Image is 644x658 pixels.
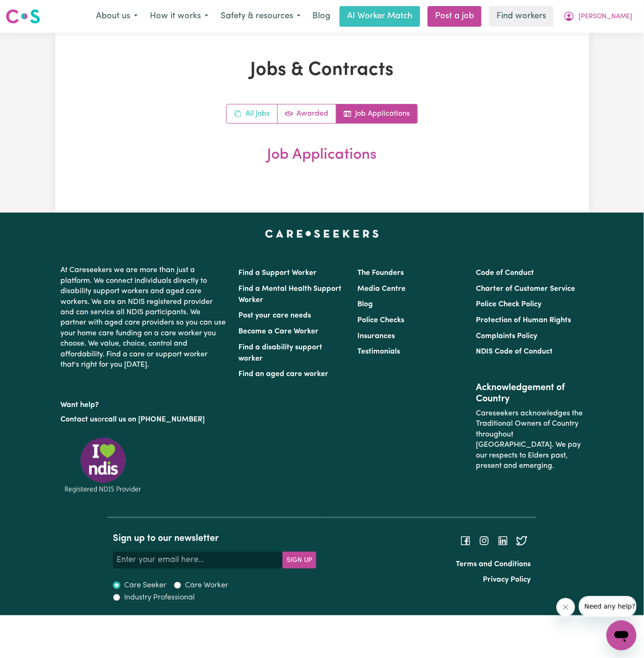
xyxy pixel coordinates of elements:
a: Blog [357,301,373,308]
button: Subscribe [282,552,316,569]
label: Industry Professional [124,592,195,603]
a: Find a disability support worker [239,344,323,362]
a: Police Check Policy [476,301,541,308]
iframe: Message from company [579,596,637,617]
img: Registered NDIS provider [61,436,145,495]
a: Contact us [61,416,98,423]
a: Code of Conduct [476,269,534,277]
a: Job applications [336,104,417,123]
img: Careseekers logo [6,8,40,25]
input: Enter your email here... [113,552,283,569]
h2: Sign up to our newsletter [113,533,316,544]
a: Active jobs [278,104,336,123]
a: Follow Careseekers on LinkedIn [497,537,509,545]
span: [PERSON_NAME] [578,12,632,22]
p: Want help? [61,396,228,410]
a: call us on [PHONE_NUMBER] [105,416,205,423]
a: Follow Careseekers on Twitter [516,537,527,545]
a: Find a Support Worker [239,269,317,277]
a: Media Centre [357,285,406,293]
p: At Careseekers we are more than just a platform. We connect individuals directly to disability su... [61,261,228,374]
a: Find an aged care worker [239,370,329,378]
a: Terms and Conditions [456,561,531,568]
button: Safety & resources [215,7,307,26]
a: Blog [307,6,336,27]
a: Find a Mental Health Support Worker [239,285,342,304]
a: Complaints Policy [476,333,537,340]
a: Insurances [357,333,395,340]
a: Become a Care Worker [239,328,319,335]
a: Protection of Human Rights [476,317,571,324]
a: The Founders [357,269,404,277]
label: Care Worker [185,580,228,591]
a: Testimonials [357,348,400,355]
label: Care Seeker [124,580,166,591]
a: Privacy Policy [483,576,531,584]
p: or [61,411,228,429]
a: Police Checks [357,317,404,324]
iframe: Close message [556,598,575,617]
a: Charter of Customer Service [476,285,575,293]
button: My Account [557,7,638,26]
a: AI Worker Match [340,6,420,27]
a: Careseekers home page [265,229,379,237]
iframe: Button to launch messaging window [607,621,637,651]
a: Post a job [428,6,481,27]
a: Find workers [489,6,554,27]
button: How it works [144,7,215,26]
h1: Jobs & Contracts [105,59,539,81]
a: NDIS Code of Conduct [476,348,553,355]
a: Careseekers logo [6,6,40,27]
h2: Job Applications [105,146,539,164]
a: Post your care needs [239,312,311,319]
button: About us [90,7,144,26]
p: Careseekers acknowledges the Traditional Owners of Country throughout [GEOGRAPHIC_DATA]. We pay o... [476,405,583,475]
a: All jobs [227,104,278,123]
a: Follow Careseekers on Facebook [460,537,471,545]
h2: Acknowledgement of Country [476,382,583,405]
a: Follow Careseekers on Instagram [479,537,490,545]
